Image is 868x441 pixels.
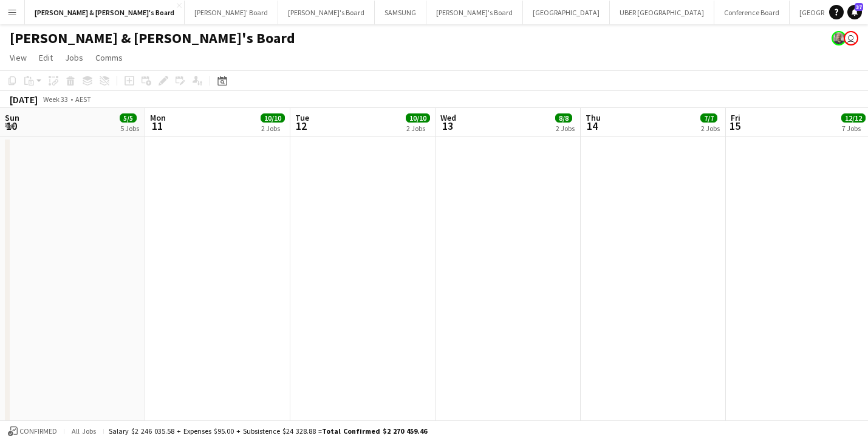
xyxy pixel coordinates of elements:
app-user-avatar: Andy Husen [844,31,858,45]
span: 12 [293,119,309,133]
button: [PERSON_NAME]' Board [185,1,278,24]
span: 11 [148,119,166,133]
span: Tue [295,112,309,123]
button: [PERSON_NAME] & [PERSON_NAME]'s Board [25,1,185,24]
span: Confirmed [19,427,57,436]
span: Fri [731,112,740,123]
a: View [5,50,32,66]
a: Comms [91,50,128,66]
span: Week 33 [40,95,70,104]
div: 2 Jobs [406,124,429,133]
button: [GEOGRAPHIC_DATA] [523,1,610,24]
span: Comms [95,52,123,63]
span: Sun [5,112,19,123]
span: Wed [440,112,456,123]
span: 8/8 [555,113,572,123]
span: 37 [855,3,863,11]
span: All jobs [69,426,98,436]
span: 12/12 [841,113,866,123]
h1: [PERSON_NAME] & [PERSON_NAME]'s Board [10,29,295,47]
a: 37 [847,5,862,19]
span: 10/10 [406,113,430,123]
div: 5 Jobs [120,124,139,133]
span: 14 [584,119,601,133]
button: Conference Board [714,1,790,24]
span: Jobs [65,52,83,63]
span: 5/5 [120,113,137,123]
button: [PERSON_NAME]'s Board [278,1,375,24]
div: 2 Jobs [556,124,575,133]
span: View [10,52,27,63]
a: Jobs [60,50,88,66]
span: 13 [439,119,456,133]
span: Edit [39,52,53,63]
button: [PERSON_NAME]'s Board [426,1,523,24]
div: [DATE] [10,93,38,106]
span: Mon [150,112,166,123]
span: 7/7 [700,113,717,123]
button: SAMSUNG [375,1,426,24]
div: 2 Jobs [701,124,720,133]
div: 7 Jobs [842,124,865,133]
app-user-avatar: Neil Burton [832,31,846,45]
span: 10 [3,119,19,133]
span: Thu [586,112,601,123]
span: Total Confirmed $2 270 459.46 [322,426,427,436]
span: 15 [729,119,740,133]
div: Salary $2 246 035.58 + Expenses $95.00 + Subsistence $24 328.88 = [109,426,427,436]
a: Edit [34,50,58,66]
div: AEST [75,95,91,104]
span: 10/10 [261,113,285,123]
button: Confirmed [6,425,59,438]
button: UBER [GEOGRAPHIC_DATA] [610,1,714,24]
div: 2 Jobs [261,124,284,133]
